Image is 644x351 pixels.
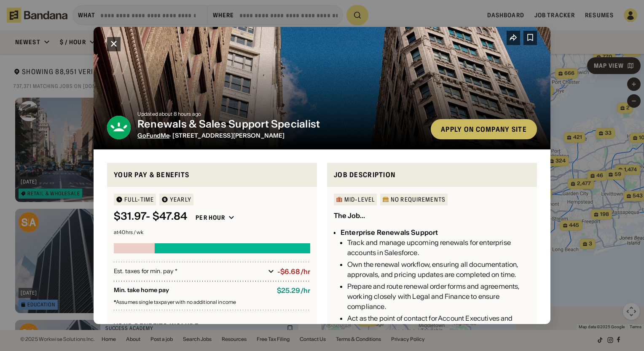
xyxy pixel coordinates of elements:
[347,237,530,258] div: Track and manage upcoming renewals for enterprise accounts in Salesforce.
[137,112,424,117] div: Updated about 8 hours ago
[347,259,530,279] div: Own the renewal workflow, ensuring all documentation, approvals, and pricing updates are complete...
[114,300,310,305] div: Assumes single taxpayer with no additional income
[114,230,310,235] div: at 40 hrs / wk
[196,214,225,221] div: Per hour
[114,287,270,295] div: Min. take home pay
[347,313,530,343] div: Act as the point of contact for Account Executives and clients during the renewal process, delive...
[137,118,424,130] div: Renewals & Sales Support Specialist
[347,281,530,311] div: Prepare and route renewal order forms and agreements, working closely with Legal and Finance to e...
[137,132,169,139] span: GoFundMe
[107,116,131,139] img: GoFundMe logo
[137,132,424,139] div: · [STREET_ADDRESS][PERSON_NAME]
[114,267,265,276] div: Est. taxes for min. pay *
[114,210,187,223] div: $ 31.97 - $47.84
[114,322,310,331] div: Your benefits include:
[114,170,310,180] div: Your pay & benefits
[170,197,191,202] div: YEARLY
[277,287,310,295] div: $ 25.29 / hr
[341,228,438,237] div: Enterprise Renewals Support
[334,170,530,180] div: Job Description
[334,211,365,220] div: The Job...
[441,126,527,133] div: Apply on company site
[277,268,310,276] div: -$6.68/hr
[344,197,375,202] div: Mid-Level
[124,197,154,202] div: Full-time
[391,197,445,202] div: No Requirements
